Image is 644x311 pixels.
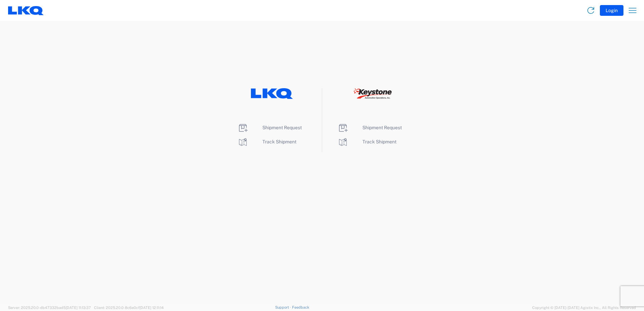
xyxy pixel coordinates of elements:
a: Support [275,305,292,309]
span: Client: 2025.20.0-8c6e0cf [94,306,164,310]
a: Track Shipment [237,139,296,144]
span: Track Shipment [362,139,396,144]
a: Shipment Request [237,125,302,130]
span: Server: 2025.20.0-db47332bad5 [8,306,91,310]
a: Feedback [292,305,309,309]
span: [DATE] 12:11:14 [139,306,164,310]
span: Shipment Request [362,125,402,130]
a: Track Shipment [337,139,396,144]
a: Shipment Request [337,125,402,130]
span: Copyright © [DATE]-[DATE] Agistix Inc., All Rights Reserved [532,305,636,311]
span: Shipment Request [262,125,302,130]
span: [DATE] 11:13:37 [66,306,91,310]
button: Login [600,5,623,16]
span: Track Shipment [262,139,296,144]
